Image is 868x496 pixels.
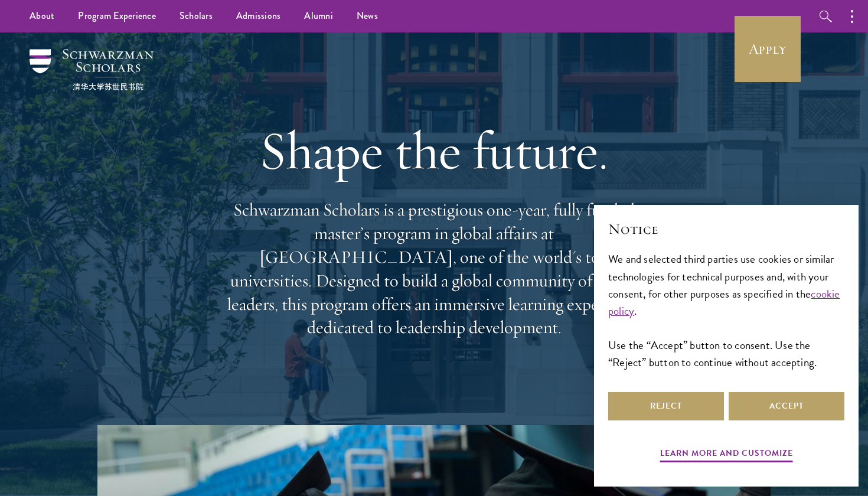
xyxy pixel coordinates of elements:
[221,118,647,184] h1: Shape the future.
[729,392,844,420] button: Accept
[221,198,647,340] p: Schwarzman Scholars is a prestigious one-year, fully funded master’s program in global affairs at...
[660,446,793,464] button: Learn more and customize
[608,285,840,319] a: cookie policy
[608,219,844,239] h2: Notice
[608,392,724,420] button: Reject
[30,49,154,90] img: Schwarzman Scholars
[608,250,844,370] div: We and selected third parties use cookies or similar technologies for technical purposes and, wit...
[735,16,801,82] a: Apply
